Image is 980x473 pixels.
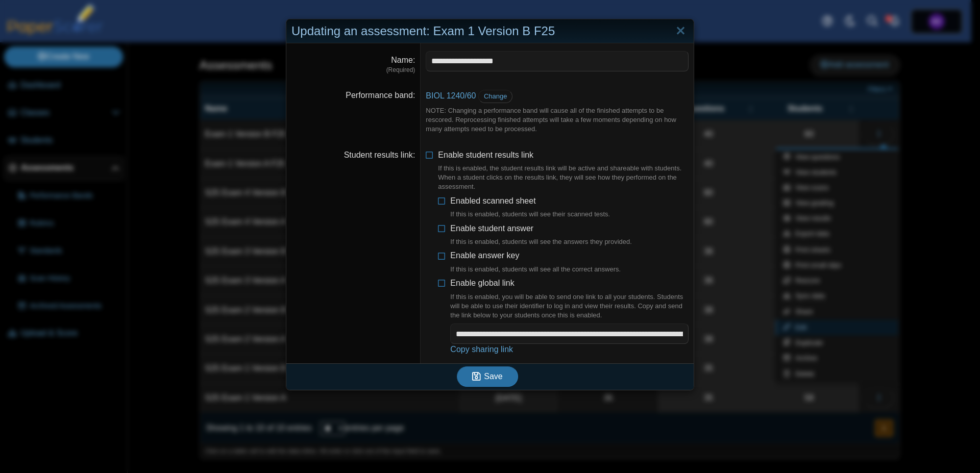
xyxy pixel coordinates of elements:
[484,372,502,381] span: Save
[450,251,621,274] span: Enable answer key
[286,19,694,43] div: Updating an assessment: Exam 1 Version B F25
[450,292,689,320] div: If this is enabled, you will be able to send one link to all your students. Students will be able...
[450,196,610,219] span: Enabled scanned sheet
[450,345,513,354] a: Copy sharing link
[450,224,632,247] span: Enable student answer
[484,92,507,100] span: Change
[438,151,689,192] span: Enable student results link
[391,56,415,64] label: Name
[346,91,415,99] label: Performance band
[450,210,610,219] div: If this is enabled, students will see their scanned tests.
[426,106,689,134] div: NOTE: Changing a performance band will cause all of the finished attempts to be rescored. Reproce...
[438,164,689,192] div: If this is enabled, the student results link will be active and shareable with students. When a s...
[673,22,689,40] a: Close
[291,66,415,74] dfn: (Required)
[450,265,621,274] div: If this is enabled, students will see all the correct answers.
[344,151,415,159] label: Student results link
[478,90,513,103] a: Change
[450,237,632,246] div: If this is enabled, students will see the answers they provided.
[450,279,689,320] span: Enable global link
[426,91,476,100] a: BIOL 1240/60
[457,366,518,387] button: Save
